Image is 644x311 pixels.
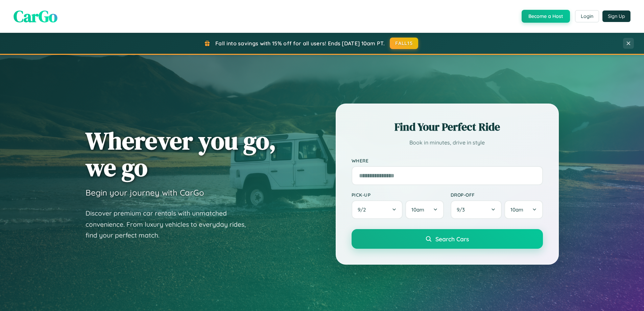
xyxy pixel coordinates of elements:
[352,119,543,134] h2: Find Your Perfect Ride
[411,206,424,213] span: 10am
[352,138,543,148] p: Book in minutes, drive in style
[510,206,523,213] span: 10am
[352,158,543,163] label: Where
[352,192,444,198] label: Pick-up
[86,208,255,241] p: Discover premium car rentals with unmatched convenience. From luxury vehicles to everyday rides, ...
[358,206,369,213] span: 9 / 2
[522,10,570,23] button: Become a Host
[504,200,543,219] button: 10am
[86,127,276,181] h1: Wherever you go, we go
[86,187,204,198] h3: Begin your journey with CarGo
[575,10,599,22] button: Login
[457,206,468,213] span: 9 / 3
[435,235,469,243] span: Search Cars
[14,5,57,27] span: CarGo
[390,38,418,49] button: FALL15
[451,192,543,198] label: Drop-off
[352,229,543,249] button: Search Cars
[215,40,385,47] span: Fall into savings with 15% off for all users! Ends [DATE] 10am PT.
[602,10,630,22] button: Sign Up
[451,200,502,219] button: 9/3
[352,200,403,219] button: 9/2
[405,200,444,219] button: 10am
